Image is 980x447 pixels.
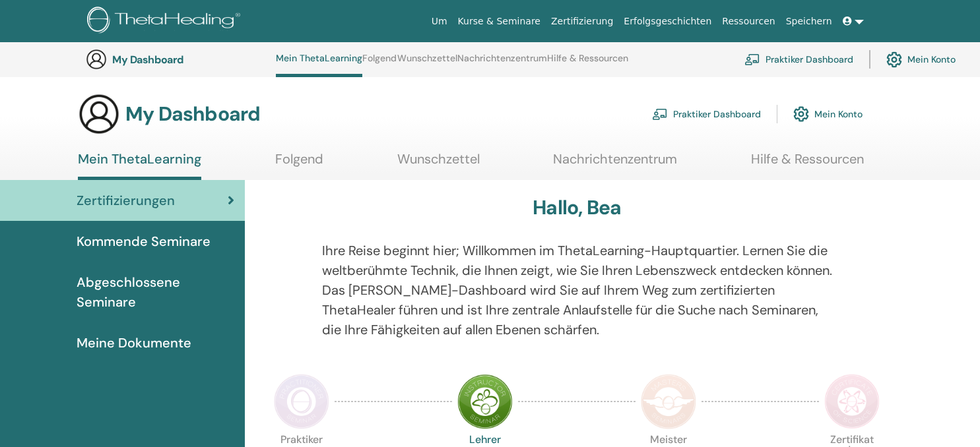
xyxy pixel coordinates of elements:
a: Kurse & Seminare [453,9,546,34]
img: logo.png [87,7,245,36]
a: Nachrichtenzentrum [457,53,547,74]
span: Zertifizierungen [77,191,175,210]
a: Mein ThetaLearning [276,53,362,77]
img: Master [641,374,696,429]
img: chalkboard-teacher.svg [744,53,760,65]
img: Practitioner [274,374,329,429]
a: Folgend [275,151,323,177]
img: cog.svg [793,103,809,125]
span: Kommende Seminare [77,231,211,251]
img: generic-user-icon.jpg [86,49,107,70]
img: generic-user-icon.jpg [78,93,120,135]
a: Mein ThetaLearning [78,151,201,180]
a: Mein Konto [793,100,863,129]
a: Um [426,9,453,34]
a: Hilfe & Ressourcen [751,151,864,177]
h3: My Dashboard [112,53,244,66]
a: Praktiker Dashboard [652,100,761,129]
p: Ihre Reise beginnt hier; Willkommen im ThetaLearning-Hauptquartier. Lernen Sie die weltberühmte T... [322,241,832,340]
span: Meine Dokumente [77,333,191,353]
a: Ressourcen [717,9,780,34]
a: Hilfe & Ressourcen [547,53,628,74]
img: Instructor [457,374,513,429]
a: Wunschzettel [397,53,457,74]
img: cog.svg [886,48,902,71]
a: Mein Konto [886,45,956,74]
a: Wunschzettel [397,151,480,177]
a: Speichern [781,9,837,34]
h3: My Dashboard [125,102,260,126]
a: Zertifizierung [546,9,618,34]
h3: Hallo, Bea [533,196,621,220]
span: Abgeschlossene Seminare [77,272,234,312]
a: Erfolgsgeschichten [618,9,717,34]
img: Certificate of Science [824,374,880,429]
a: Nachrichtenzentrum [553,151,677,177]
img: chalkboard-teacher.svg [652,108,668,120]
a: Praktiker Dashboard [744,45,853,74]
a: Folgend [362,53,397,74]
